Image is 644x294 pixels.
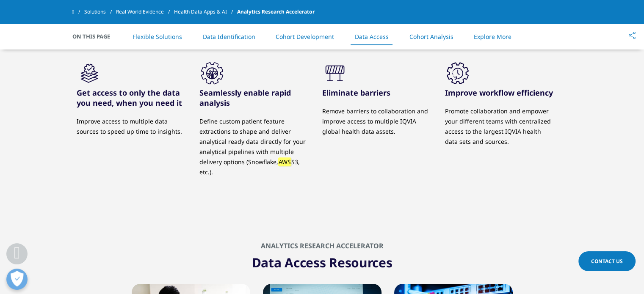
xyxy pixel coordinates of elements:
a: Data Access [355,33,389,41]
a: Contact Us [578,251,636,271]
p: Promote collaboration and empower your different teams with centralized access to the largest IQV... [445,106,555,147]
a: Cohort Analysis [409,33,453,41]
h3: Improve workflow efficiency [445,88,555,98]
a: Flexible Solutions [133,33,182,41]
h2: ANALYTICS RESEARCH ACCELERATOR [72,242,572,250]
h3: Get access to only the data you need, when you need it [77,88,187,108]
h3: Eliminate barriers [322,88,432,98]
a: Solutions [84,4,116,19]
em: AWS [278,157,291,166]
span: Analytics Research Accelerator [237,4,315,19]
a: Real World Evidence [116,4,174,19]
a: Health Data Apps & AI [174,4,237,19]
p: Improve access to multiple data sources to speed up time to insights. [77,116,187,137]
span: On This Page [72,32,119,41]
a: Cohort Development [276,33,334,41]
span: Contact Us [591,258,623,265]
a: Explore More [474,33,511,41]
button: Open Preferences [6,269,28,290]
div: Remove barriers to collaboration and improve access to multiple IQVIA global health data assets. [322,106,432,137]
a: Data Identification [202,33,255,41]
h3: Seamlessly enable rapid analysis [199,88,310,108]
p: Define custom patient feature extractions to shape and deliver analytical ready data directly for... [199,116,310,177]
h1: Data Access Resources [72,250,572,271]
